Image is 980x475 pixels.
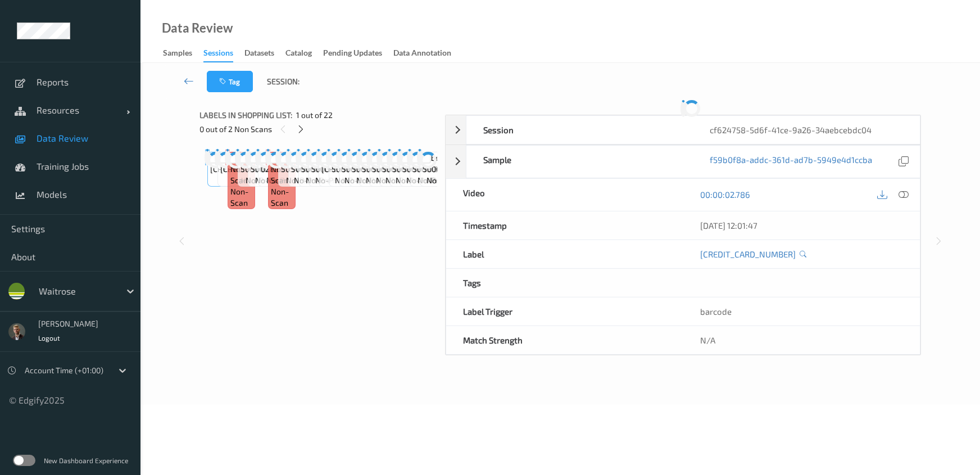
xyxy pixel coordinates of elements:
div: N/A [683,326,920,354]
span: no-prediction [406,175,456,186]
a: Datasets [244,46,285,61]
a: Data Annotation [393,46,462,61]
a: Catalog [285,46,323,61]
div: Match Strength [446,326,683,354]
div: Tags [446,269,683,297]
div: Data Review [162,22,233,34]
a: Sessions [203,46,244,62]
span: Labels in shopping list: [199,110,292,121]
div: Label Trigger [446,297,683,325]
span: no-prediction [366,175,415,186]
div: Session [466,116,693,144]
div: Sessions [203,47,233,62]
div: Samples [163,47,192,61]
span: no-prediction [306,175,355,186]
span: no-prediction [294,175,343,186]
div: Data Annotation [393,47,451,61]
span: 1 out of 22 [296,110,333,121]
a: 00:00:02.786 [700,189,750,200]
span: non-scan [271,186,292,209]
div: 0 out of 2 Non Scans [199,122,437,136]
button: Tag [207,71,253,92]
div: Pending Updates [323,47,382,61]
a: Samples [163,46,203,61]
span: no-prediction [344,175,394,186]
span: Session: [267,76,300,87]
div: Catalog [285,47,312,61]
span: no-prediction [376,175,425,186]
span: no-prediction [356,175,406,186]
span: no-prediction [286,175,335,186]
span: no-prediction [385,175,435,186]
a: [CREDIT_CARD_NUMBER] [700,248,796,260]
div: Video [446,179,683,211]
span: no-prediction [315,175,365,186]
div: Label [446,240,683,268]
div: Datasets [244,47,274,61]
span: Label: Non-Scan [230,152,252,186]
span: no-prediction [335,175,384,186]
div: barcode [683,297,920,325]
span: non-scan [230,186,252,209]
span: no-prediction [266,175,316,186]
span: no-prediction [396,175,445,186]
div: Sample [466,146,693,178]
div: Samplef59b0f8a-addc-361d-ad7b-5949e4d1ccba [446,145,920,178]
span: no-prediction [427,175,476,186]
div: [DATE] 12:01:47 [700,220,903,231]
a: f59b0f8a-addc-361d-ad7b-5949e4d1ccba [710,154,872,169]
a: Pending Updates [323,46,393,61]
div: Timestamp [446,211,683,239]
span: no-prediction [246,175,295,186]
span: Label: Non-Scan [271,152,292,186]
div: Sessioncf624758-5d6f-41ce-9a26-34aebcebdc04 [446,115,920,144]
div: cf624758-5d6f-41ce-9a26-34aebcebdc04 [693,116,919,144]
span: no-prediction [418,175,467,186]
span: no-prediction [255,175,305,186]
